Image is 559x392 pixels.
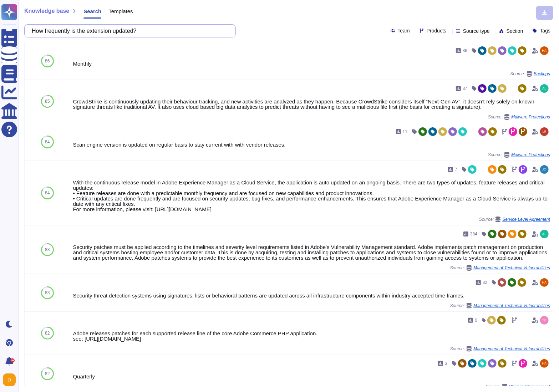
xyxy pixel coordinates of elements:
[540,165,549,174] img: user
[463,29,490,34] span: Source type
[473,347,550,351] span: Management of Technical Vulnerabilities
[73,374,550,379] div: Quarterly
[73,180,550,212] div: With the continuous release model in Adobe Experience Manager as a Cloud Service, the application...
[470,232,477,236] span: 384
[398,28,410,33] span: Team
[479,217,550,222] span: Source:
[463,86,467,91] span: 37
[511,153,550,157] span: Malware Protections
[463,49,467,53] span: 36
[24,8,69,14] span: Knowledge base
[450,303,550,309] span: Source:
[45,248,50,252] span: 83
[73,99,550,110] div: CrowdStrike is continuously updating their behaviour tracking, and new activities are analyzed as...
[540,46,549,55] img: user
[488,114,550,120] span: Source:
[73,142,550,147] div: Scan engine version is updated on regular basis to stay current with with vendor releases.
[540,316,549,325] img: user
[540,84,549,93] img: user
[540,28,550,33] span: Tags
[10,358,15,363] div: 9+
[473,304,550,308] span: Management of Technical Vulnerabilities
[427,28,446,33] span: Products
[45,331,50,335] span: 82
[73,61,550,66] div: Monthly
[540,359,549,368] img: user
[483,280,487,285] span: 32
[73,293,550,298] div: Security threat detection systems using signatures, lists or behavioral patterns are updated acro...
[509,385,550,389] span: Change Management
[45,191,50,195] span: 84
[108,9,133,14] span: Templates
[28,25,228,37] input: Search a question or template...
[510,71,550,77] span: Source:
[488,152,550,158] span: Source:
[450,346,550,352] span: Source:
[507,29,523,34] span: Section
[455,167,457,172] span: 7
[502,217,550,222] span: Service Level Agreement
[45,99,50,103] span: 85
[540,278,549,287] img: user
[450,265,550,271] span: Source:
[73,331,550,341] div: Adobe releases patches for each supported release line of the core Adobe Commerce PHP application...
[45,59,50,63] span: 86
[473,266,550,270] span: Management of Technical Vulnerabilities
[445,361,447,366] span: 3
[73,244,550,260] div: Security patches must be applied according to the timelines and severity level requirements liste...
[3,373,16,386] img: user
[45,291,50,295] span: 83
[475,318,477,322] span: 0
[534,72,550,76] span: Backups
[403,129,407,134] span: 11
[83,9,101,14] span: Search
[511,115,550,119] span: Malware Protections
[540,127,549,136] img: user
[486,384,550,390] span: Source:
[45,372,50,376] span: 82
[1,372,21,388] button: user
[45,140,50,144] span: 84
[540,230,549,238] img: user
